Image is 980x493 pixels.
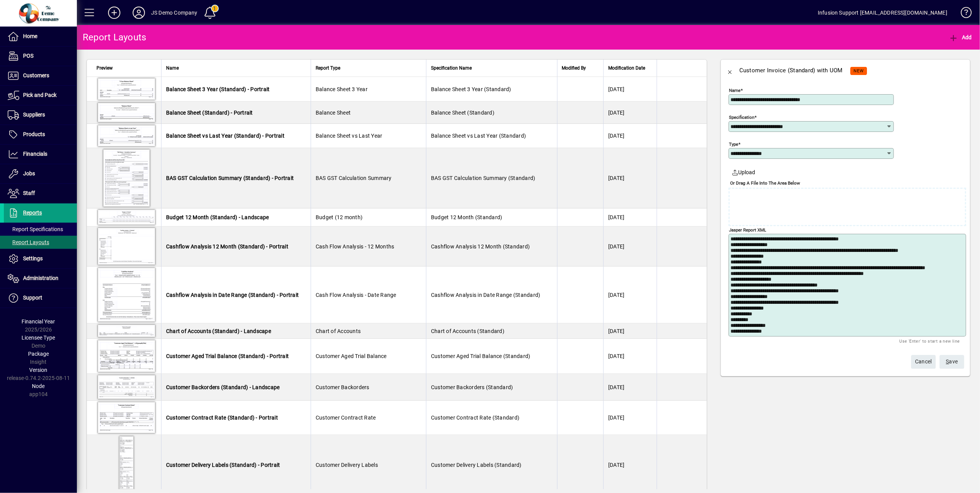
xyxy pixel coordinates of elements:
span: Suppliers [23,112,45,118]
button: Upload [729,165,759,179]
span: Customer Contract Rate (Standard) - Portrait [166,415,278,421]
span: Cashflow Analysis 12 Month (Standard) [431,243,530,250]
span: BAS GST Calculation Summary (Standard) [431,175,536,181]
mat-label: Jasper Report XML [729,227,766,233]
mat-label: Name [729,88,740,93]
div: Modification Date [608,64,652,72]
td: [DATE] [603,148,657,208]
td: [DATE] [603,266,657,323]
span: Modification Date [608,64,645,72]
div: Customer Invoice (Standard) with UOM [739,64,843,77]
span: Cancel [915,355,932,368]
a: Financials [4,145,77,164]
td: [DATE] [603,77,657,102]
a: Staff [4,184,77,203]
span: Staff [23,190,35,196]
span: Balance Sheet 3 Year (Standard) - Portrait [166,86,270,92]
span: Version [30,367,48,373]
span: Cashflow Analysis 12 Month (Standard) - Portrait [166,243,288,250]
button: Back [721,61,739,80]
div: Name [166,64,306,72]
span: Preview [97,64,113,72]
div: Infusion Support [EMAIL_ADDRESS][DOMAIN_NAME] [818,7,947,19]
span: Report Layouts [8,239,49,245]
span: BAS GST Calculation Summary (Standard) - Portrait [166,175,294,181]
span: Administration [23,275,58,281]
button: Add [947,30,974,44]
a: Report Specifications [4,223,77,236]
span: Balance Sheet vs Last Year (Standard) - Portrait [166,133,285,139]
span: Budget 12 Month (Standard) [431,214,502,220]
span: Add [949,34,972,40]
span: Customer Contract Rate [316,415,376,421]
span: Cashflow Analysis in Date Range (Standard) - Portrait [166,292,299,298]
td: [DATE] [603,124,657,148]
span: Cashflow Analysis in Date Range (Standard) [431,292,541,298]
span: Name [166,64,179,72]
a: Jobs [4,164,77,183]
span: Specification Name [431,64,472,72]
span: Home [23,33,37,39]
div: Specification Name [431,64,552,72]
div: Report Type [316,64,421,72]
span: Support [23,295,42,301]
span: Products [23,131,45,137]
a: Settings [4,249,77,268]
span: Balance Sheet (Standard) [431,110,494,116]
span: Customer Delivery Labels (Standard) [431,462,522,468]
span: S [946,358,949,365]
span: ave [946,355,958,368]
span: Modified By [562,64,586,72]
span: Pick and Pack [23,92,57,98]
span: Upload [732,168,755,177]
span: Budget (12 month) [316,214,363,220]
span: Cash Flow Analysis - 12 Months [316,243,394,250]
td: [DATE] [603,227,657,266]
a: Customers [4,66,77,85]
span: Customers [23,72,49,78]
mat-label: Specification [729,115,754,120]
button: Cancel [911,355,936,369]
a: Administration [4,269,77,288]
a: Report Layouts [4,236,77,249]
span: Financial Year [22,318,55,325]
span: Customer Aged Trial Balance [316,353,387,359]
span: Report Specifications [8,226,63,232]
span: Node [32,383,45,389]
span: Settings [23,255,43,261]
mat-hint: Use 'Enter' to start a new line [900,336,960,345]
span: Customer Aged Trial Balance (Standard) [431,353,531,359]
span: Balance Sheet 3 Year (Standard) [431,86,511,92]
td: [DATE] [603,374,657,401]
span: Report Type [316,64,340,72]
span: Balance Sheet vs Last Year (Standard) [431,133,526,139]
a: Home [4,27,77,46]
a: Products [4,125,77,144]
span: Reports [23,210,42,216]
span: Chart of Accounts (Standard) [431,328,504,334]
span: Chart of Accounts (Standard) - Landscape [166,328,271,334]
span: Customer Delivery Labels (Standard) - Portrait [166,462,280,468]
a: Suppliers [4,105,77,125]
span: Balance Sheet (Standard) - Portrait [166,110,253,116]
div: Report Layouts [83,31,146,43]
span: Customer Backorders (Standard) - Landscape [166,384,280,390]
span: Financials [23,151,47,157]
span: Jobs [23,170,35,177]
span: Customer Contract Rate (Standard) [431,415,519,421]
span: Budget 12 Month (Standard) - Landscape [166,214,269,220]
span: Balance Sheet [316,110,351,116]
span: POS [23,53,33,59]
td: [DATE] [603,323,657,339]
div: JS Demo Company [151,7,198,19]
td: [DATE] [603,102,657,124]
td: [DATE] [603,401,657,435]
span: Cash Flow Analysis - Date Range [316,292,396,298]
span: Customer Backorders [316,384,369,390]
a: Knowledge Base [955,2,970,27]
span: Package [28,351,49,357]
td: [DATE] [603,208,657,227]
span: Licensee Type [22,335,55,341]
span: Balance Sheet 3 Year [316,86,368,92]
